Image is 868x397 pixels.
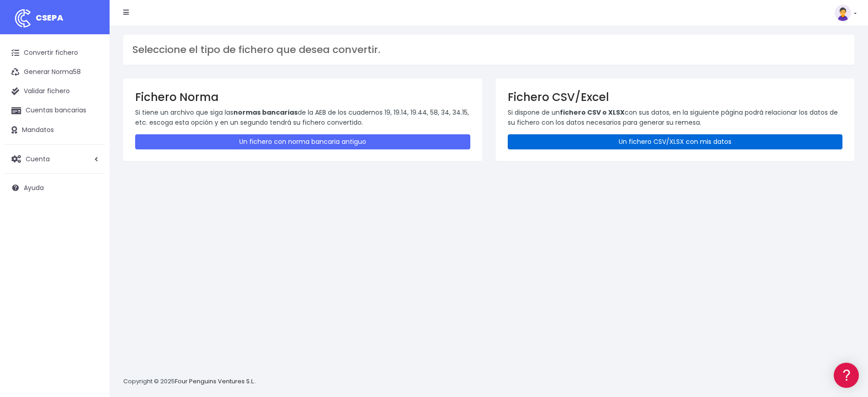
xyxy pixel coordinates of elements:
[24,183,44,192] span: Ayuda
[9,181,174,190] div: Facturación
[9,233,174,248] a: API
[26,154,50,163] span: Cuenta
[5,121,105,140] a: Mandatos
[9,196,174,210] a: General
[135,134,470,149] a: Un fichero con norma bancaria antiguo
[9,78,174,92] a: Información general
[9,101,174,110] div: Convertir ficheros
[9,130,174,144] a: Problemas habituales
[9,244,174,260] button: Contáctanos
[5,149,105,169] a: Cuenta
[835,5,851,21] img: profile
[9,64,174,72] div: Información general
[5,63,105,82] a: Generar Norma58
[508,107,843,128] p: Si dispone de un con sus datos, en la siguiente página podrá relacionar los datos de su fichero c...
[5,82,105,101] a: Validar fichero
[135,107,470,128] p: Si tiene un archivo que siga las de la AEB de los cuadernos 19, 19.14, 19.44, 58, 34, 34.15, etc....
[9,219,174,228] div: Programadores
[126,263,176,272] a: POWERED BY ENCHANT
[560,108,625,117] strong: fichero CSV o XLSX
[135,90,470,104] h3: Fichero Norma
[9,116,174,130] a: Formatos
[5,43,105,63] a: Convertir fichero
[9,144,174,158] a: Videotutoriales
[123,377,256,386] p: Copyright © 2025 .
[508,134,843,149] a: Un fichero CSV/XLSX con mis datos
[36,12,63,23] span: CSEPA
[175,377,255,386] a: Four Penguins Ventures S.L.
[5,101,105,120] a: Cuentas bancarias
[5,178,105,197] a: Ayuda
[233,108,298,117] strong: normas bancarias
[11,7,34,30] img: logo
[508,90,843,104] h3: Fichero CSV/Excel
[132,44,845,56] h3: Seleccione el tipo de fichero que desea convertir.
[9,158,174,172] a: Perfiles de empresas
